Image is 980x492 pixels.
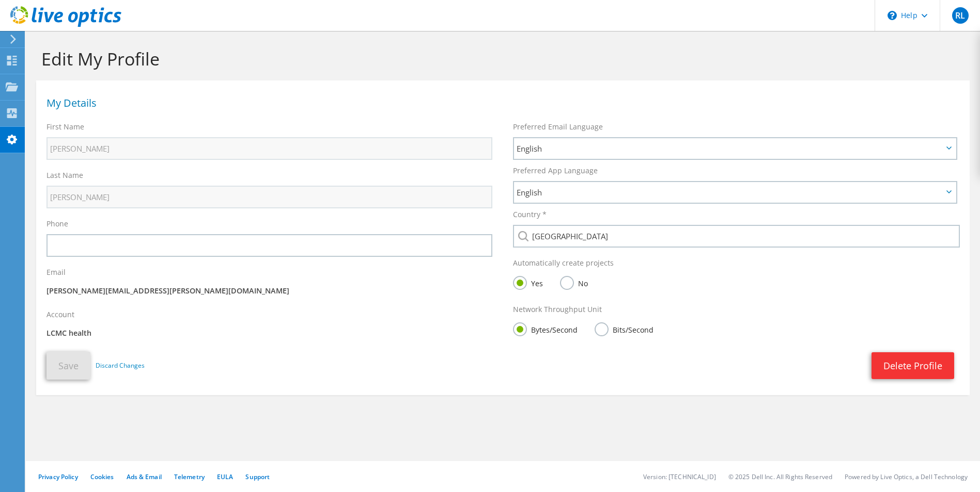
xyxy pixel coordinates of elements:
label: First Name [46,122,84,132]
h1: My Details [46,98,954,108]
p: [PERSON_NAME][EMAIL_ADDRESS][PERSON_NAME][DOMAIN_NAME] [46,285,492,297]
a: Privacy Policy [38,472,78,481]
a: Delete Profile [872,352,954,379]
p: LCMC health [46,327,492,339]
label: Network Throughput Unit [513,304,602,315]
li: © 2025 Dell Inc. All Rights Reserved [728,472,832,481]
svg: \n [888,11,897,20]
label: Preferred App Language [513,166,598,176]
label: Last Name [46,170,83,181]
label: Bytes/Second [513,322,578,335]
label: Automatically create projects [513,258,614,268]
label: Account [46,309,74,320]
button: Save [46,352,90,380]
label: Country * [513,209,547,220]
li: Version: [TECHNICAL_ID] [643,472,716,481]
li: Powered by Live Optics, a Dell Technology [845,472,968,481]
span: English [517,186,943,199]
a: Discard Changes [96,360,145,371]
label: Phone [46,219,68,229]
h1: Edit My Profile [41,48,959,70]
span: RL [952,7,969,24]
label: Preferred Email Language [513,122,603,132]
a: Cookies [90,472,114,481]
label: Email [46,267,66,277]
label: Yes [513,276,543,289]
a: Ads & Email [127,472,162,481]
label: No [560,276,588,289]
span: English [517,142,943,155]
label: Bits/Second [595,322,654,335]
a: EULA [217,472,233,481]
a: Telemetry [174,472,205,481]
a: Support [245,472,270,481]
